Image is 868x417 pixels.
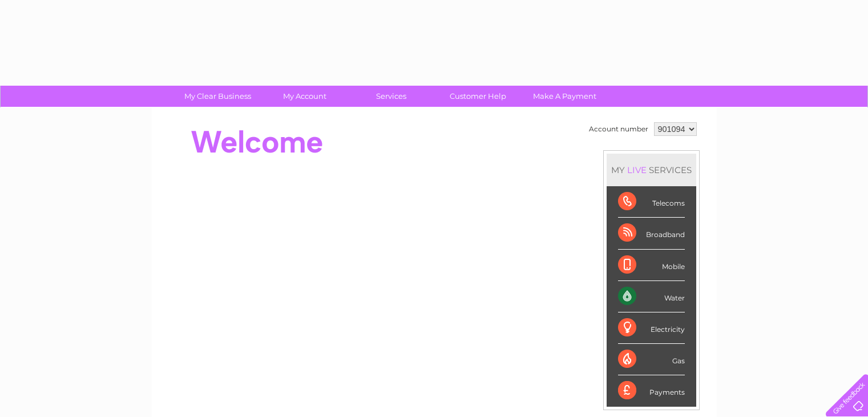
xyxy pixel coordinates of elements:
[257,86,352,107] a: My Account
[618,250,685,281] div: Mobile
[618,312,685,344] div: Electricity
[618,186,685,218] div: Telecoms
[586,119,651,139] td: Account number
[618,375,685,406] div: Payments
[431,86,525,107] a: Customer Help
[344,86,438,107] a: Services
[518,86,612,107] a: Make A Payment
[618,281,685,312] div: Water
[171,86,265,107] a: My Clear Business
[607,154,696,186] div: MY SERVICES
[618,218,685,249] div: Broadband
[618,344,685,375] div: Gas
[625,165,649,175] div: LIVE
